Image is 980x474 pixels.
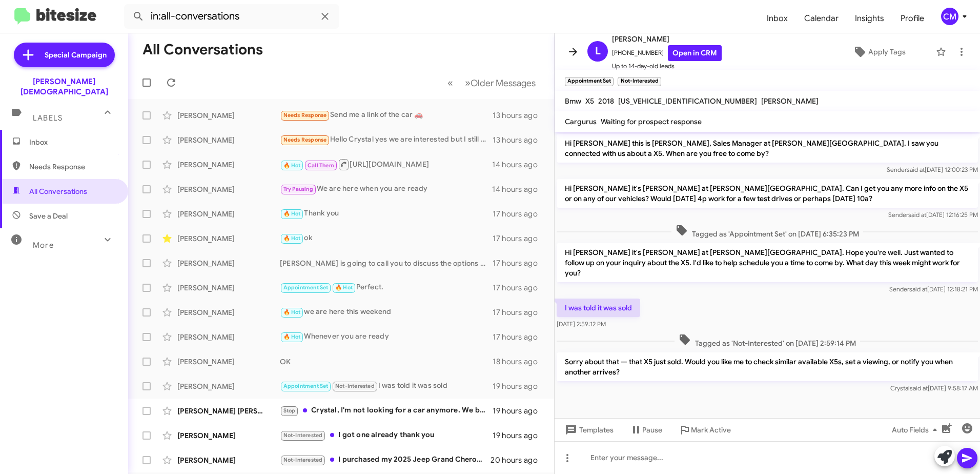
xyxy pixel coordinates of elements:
[283,407,296,414] span: Stop
[908,211,926,219] span: said at
[493,135,546,145] div: 13 hours ago
[892,421,941,439] span: Auto Fields
[493,430,546,441] div: 19 hours ago
[280,134,493,146] div: Hello Crystal yes we are interested but I still owe on my current vehicle and I'm trying to pay i...
[177,357,280,367] div: [PERSON_NAME]
[280,183,492,195] div: We are here when you are ready
[557,352,978,381] p: Sorry about that — that X5 just sold. Would you like me to check similar available X5s, set a vie...
[283,136,327,143] span: Needs Response
[177,135,280,145] div: [PERSON_NAME]
[670,421,739,439] button: Mark Active
[910,384,928,392] span: said at
[761,96,819,106] span: [PERSON_NAME]
[557,134,978,163] p: Hi [PERSON_NAME] this is [PERSON_NAME], Sales Manager at [PERSON_NAME][GEOGRAPHIC_DATA]. I saw yo...
[29,162,116,172] span: Needs Response
[280,208,493,220] div: Thank you
[493,258,546,268] div: 17 hours ago
[280,429,493,441] div: I got one already thank you
[491,455,546,465] div: 20 hours ago
[565,96,581,106] span: Bmw
[280,380,493,392] div: I was told it was sold
[557,320,606,328] span: [DATE] 2:59:12 PM
[493,357,546,367] div: 18 hours ago
[759,4,796,33] span: Inbox
[335,284,353,291] span: 🔥 Hot
[335,383,375,389] span: Not-Interested
[493,332,546,342] div: 17 hours ago
[283,112,327,118] span: Needs Response
[492,184,546,194] div: 14 hours ago
[618,96,757,106] span: [US_VEHICLE_IDENTIFICATION_NUMBER]
[280,158,492,171] div: [URL][DOMAIN_NAME]
[177,283,280,293] div: [PERSON_NAME]
[45,50,107,60] span: Special Campaign
[283,333,301,340] span: 🔥 Hot
[280,454,491,466] div: I purchased my 2025 Jeep Grand Cherokee Limited at [PERSON_NAME] in July. Thank you for reaching ...
[892,4,932,33] a: Profile
[177,160,280,170] div: [PERSON_NAME]
[283,284,329,291] span: Appointment Set
[493,307,546,318] div: 17 hours ago
[565,77,614,86] small: Appointment Set
[33,113,63,123] span: Labels
[280,331,493,343] div: Whenever you are ready
[177,430,280,441] div: [PERSON_NAME]
[308,162,334,169] span: Call Them
[888,211,978,219] span: Sender [DATE] 12:16:25 PM
[447,76,453,89] span: «
[471,77,536,89] span: Older Messages
[555,421,622,439] button: Templates
[177,406,280,416] div: [PERSON_NAME] [PERSON_NAME]
[283,383,329,389] span: Appointment Set
[671,224,863,239] span: Tagged as 'Appointment Set' on [DATE] 6:35:23 PM
[177,307,280,318] div: [PERSON_NAME]
[622,421,670,439] button: Pause
[601,117,702,126] span: Waiting for prospect response
[142,42,263,58] h1: All Conversations
[827,43,931,61] button: Apply Tags
[280,232,493,244] div: ok
[887,166,978,173] span: Sender [DATE] 12:00:23 PM
[177,455,280,465] div: [PERSON_NAME]
[884,421,949,439] button: Auto Fields
[280,306,493,318] div: we are here this weekend
[177,184,280,194] div: [PERSON_NAME]
[177,332,280,342] div: [PERSON_NAME]
[890,384,978,392] span: Crystal [DATE] 9:58:17 AM
[868,43,906,61] span: Apply Tags
[124,4,339,29] input: Search
[585,96,594,106] span: X5
[493,406,546,416] div: 19 hours ago
[177,110,280,121] div: [PERSON_NAME]
[283,432,323,439] span: Not-Interested
[280,357,493,367] div: OK
[283,186,313,192] span: Try Pausing
[283,162,301,169] span: 🔥 Hot
[932,8,969,25] button: CM
[668,45,722,61] a: Open in CRM
[565,117,597,126] span: Cargurus
[280,282,493,293] div: Perfect.
[465,76,471,89] span: »
[493,233,546,244] div: 17 hours ago
[283,210,301,217] span: 🔥 Hot
[847,4,892,33] a: Insights
[563,421,614,439] span: Templates
[909,285,927,293] span: said at
[442,72,542,93] nav: Page navigation example
[177,233,280,244] div: [PERSON_NAME]
[612,61,722,71] span: Up to 14-day-old leads
[796,4,847,33] span: Calendar
[493,381,546,391] div: 19 hours ago
[691,421,731,439] span: Mark Active
[29,186,87,196] span: All Conversations
[29,211,68,221] span: Save a Deal
[598,96,614,106] span: 2018
[441,72,459,93] button: Previous
[612,45,722,61] span: [PHONE_NUMBER]
[493,283,546,293] div: 17 hours ago
[177,381,280,391] div: [PERSON_NAME]
[941,8,958,25] div: CM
